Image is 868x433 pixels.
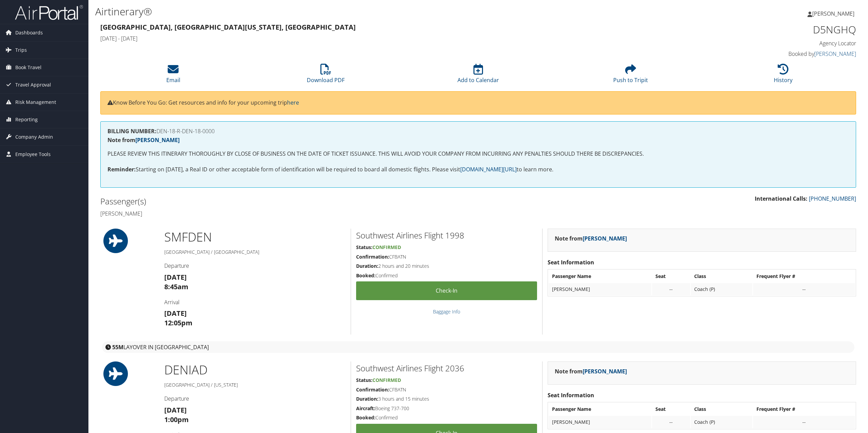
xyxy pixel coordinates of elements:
a: [DOMAIN_NAME][URL] [460,166,517,173]
strong: 8:45am [164,282,188,291]
a: Baggage Info [433,308,460,315]
a: Email [166,67,180,84]
strong: [DATE] [164,405,187,415]
a: Download PDF [307,67,345,84]
strong: Note from [107,136,180,144]
th: Frequent Flyer # [753,403,855,415]
strong: Seat Information [548,391,594,399]
span: Confirmed [372,244,401,250]
span: Dashboards [15,24,43,41]
strong: Reminder: [107,166,136,173]
strong: Duration: [356,396,378,402]
strong: Aircraft: [356,405,375,412]
p: PLEASE REVIEW THIS ITINERARY THOROUGHLY BY CLOSE OF BUSINESS ON THE DATE OF TICKET ISSUANCE. THIS... [107,150,849,158]
span: Risk Management [15,94,56,111]
a: Add to Calendar [457,67,499,84]
h4: Departure [164,262,346,269]
img: airportal-logo.png [15,4,83,20]
th: Passenger Name [549,270,651,282]
strong: Duration: [356,263,378,269]
strong: 55M [112,343,123,351]
th: Class [691,403,752,415]
h5: [GEOGRAPHIC_DATA] / [GEOGRAPHIC_DATA] [164,249,346,256]
a: Push to Tripit [613,67,648,84]
h2: Southwest Airlines Flight 2036 [356,362,537,374]
h1: DEN IAD [164,361,346,378]
h1: SMF DEN [164,229,346,246]
div: -- [756,286,852,292]
span: Travel Approval [15,76,51,93]
td: [PERSON_NAME] [549,283,651,295]
h5: Confirmed [356,272,537,279]
th: Seat [652,270,690,282]
h4: [PERSON_NAME] [100,210,473,217]
strong: BILLING NUMBER: [107,127,156,135]
strong: Booked: [356,272,375,279]
span: Company Admin [15,128,53,145]
a: [PERSON_NAME] [807,3,861,24]
p: Starting on [DATE], a Real ID or other acceptable form of identification will be required to boar... [107,165,849,174]
strong: International Calls: [755,195,807,202]
h1: Airtinerary® [95,4,606,19]
th: Passenger Name [549,403,651,415]
h5: Boeing 737-700 [356,405,537,412]
a: History [774,67,792,84]
span: Reporting [15,111,38,128]
h5: 2 hours and 20 minutes [356,263,537,269]
h5: 3 hours and 15 minutes [356,396,537,402]
div: -- [655,286,687,292]
a: here [287,99,299,106]
strong: Confirmation: [356,386,389,393]
h5: CFBATN [356,386,537,393]
strong: Seat Information [548,259,594,266]
span: [PERSON_NAME] [812,10,854,17]
th: Class [691,270,752,282]
h1: D5NGHQ [675,22,856,37]
strong: Confirmation: [356,253,389,260]
h4: Booked by [675,50,856,58]
strong: Note from [555,235,627,242]
strong: [DATE] [164,309,187,318]
div: layover in [GEOGRAPHIC_DATA] [102,341,854,353]
h4: DEN-18-R-DEN-18-0000 [107,128,849,134]
a: Check-in [356,281,537,300]
div: -- [655,419,687,425]
td: Coach (P) [691,416,752,428]
span: Confirmed [372,377,401,383]
strong: 12:05pm [164,318,193,327]
a: [PHONE_NUMBER] [809,195,856,202]
a: [PERSON_NAME] [583,368,627,375]
th: Seat [652,403,690,415]
td: Coach (P) [691,283,752,295]
h4: [DATE] - [DATE] [100,35,665,42]
strong: [DATE] [164,273,187,282]
h4: Agency Locator [675,40,856,47]
td: [PERSON_NAME] [549,416,651,428]
h2: Passenger(s) [100,196,473,207]
a: [PERSON_NAME] [135,136,180,144]
strong: Status: [356,244,372,250]
span: Employee Tools [15,146,51,163]
h4: Arrival [164,298,346,306]
h5: Confirmed [356,414,537,421]
span: Trips [15,42,27,59]
h4: Departure [164,395,346,402]
p: Know Before You Go: Get resources and info for your upcoming trip [107,98,849,107]
div: -- [756,419,852,425]
strong: Booked: [356,414,375,421]
strong: Status: [356,377,372,383]
h5: CFBATN [356,253,537,260]
strong: 1:00pm [164,415,189,424]
h5: [GEOGRAPHIC_DATA] / [US_STATE] [164,382,346,388]
strong: Note from [555,368,627,375]
a: [PERSON_NAME] [583,235,627,242]
th: Frequent Flyer # [753,270,855,282]
a: [PERSON_NAME] [814,50,856,58]
strong: [GEOGRAPHIC_DATA], [GEOGRAPHIC_DATA] [US_STATE], [GEOGRAPHIC_DATA] [100,22,356,32]
h2: Southwest Airlines Flight 1998 [356,230,537,241]
span: Book Travel [15,59,41,76]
